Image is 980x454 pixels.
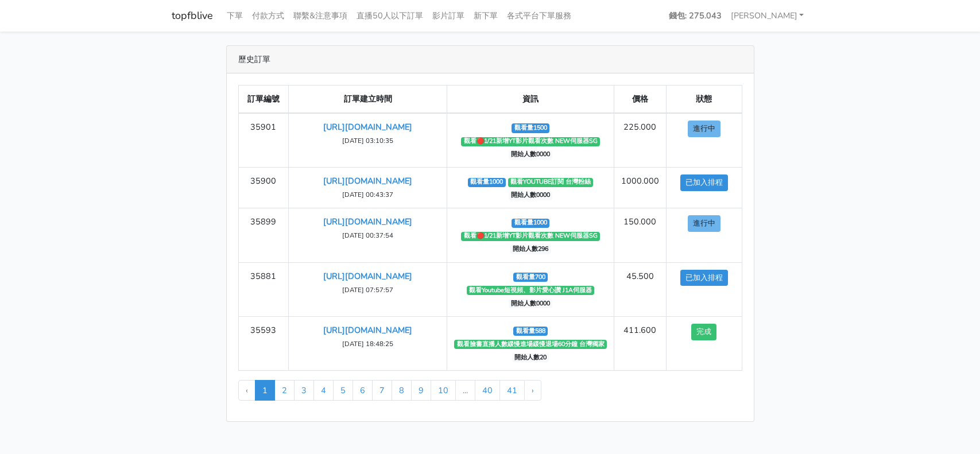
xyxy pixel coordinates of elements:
a: 40 [475,380,500,401]
a: 新下單 [469,5,502,27]
span: 開始人數0000 [509,299,553,308]
span: 觀看YOUTUBE訂閱 台灣粉絲 [508,178,594,187]
a: 8 [392,380,412,401]
span: 開始人數0000 [509,150,553,160]
button: 完成 [691,324,716,340]
small: [DATE] 03:10:35 [342,136,393,145]
td: 35901 [238,113,289,168]
span: 觀看Youtube短視頻、影片愛心讚 J1A伺服器 [467,286,595,295]
a: 錢包: 275.043 [664,5,726,27]
span: 開始人數0000 [509,191,553,200]
a: [URL][DOMAIN_NAME] [323,121,412,133]
a: [URL][DOMAIN_NAME] [323,270,412,282]
button: 已加入排程 [680,174,728,191]
button: 進行中 [688,121,721,137]
small: [DATE] 00:43:37 [342,190,393,199]
span: 觀看量1000 [468,178,506,187]
td: 35593 [238,316,289,370]
a: [URL][DOMAIN_NAME] [323,324,412,336]
a: 10 [431,380,456,401]
button: 進行中 [688,215,721,232]
a: [PERSON_NAME] [726,5,809,27]
a: 2 [274,380,295,401]
a: [URL][DOMAIN_NAME] [323,216,412,227]
a: 41 [499,380,525,401]
a: 9 [411,380,431,401]
th: 狀態 [666,86,742,114]
div: 歷史訂單 [227,46,754,73]
td: 411.600 [614,316,666,370]
span: 開始人數20 [512,353,549,362]
span: 觀看量700 [513,273,548,282]
button: 已加入排程 [680,270,728,286]
td: 45.500 [614,262,666,316]
a: [URL][DOMAIN_NAME] [323,175,412,187]
small: [DATE] 00:37:54 [342,231,393,240]
small: [DATE] 18:48:25 [342,339,393,348]
th: 訂單編號 [238,86,289,114]
a: 7 [372,380,392,401]
a: topfblive [172,5,213,27]
span: 觀看量1500 [512,123,549,133]
a: 聯繫&注意事項 [289,5,352,27]
td: 1000.000 [614,168,666,208]
a: Next » [524,380,541,401]
span: 1 [255,380,275,401]
th: 價格 [614,86,666,114]
span: 觀看🔴1/21新增YT影片觀看次數 NEW伺服器SG [461,137,600,146]
a: 4 [313,380,334,401]
a: 付款方式 [247,5,289,27]
a: 5 [333,380,353,401]
a: 6 [353,380,373,401]
td: 150.000 [614,208,666,262]
td: 35899 [238,208,289,262]
td: 35900 [238,168,289,208]
a: 直播50人以下訂單 [352,5,428,27]
a: 3 [294,380,314,401]
th: 資訊 [447,86,614,114]
a: 影片訂單 [428,5,469,27]
th: 訂單建立時間 [289,86,447,114]
td: 35881 [238,262,289,316]
a: 各式平台下單服務 [502,5,576,27]
span: 觀看量588 [513,327,548,336]
span: 開始人數296 [510,245,551,254]
span: 觀看🔴1/21新增YT影片觀看次數 NEW伺服器SG [461,232,600,241]
td: 225.000 [614,113,666,168]
li: « Previous [238,380,255,401]
span: 觀看量1000 [512,219,549,228]
small: [DATE] 07:57:57 [342,285,393,294]
a: 下單 [222,5,247,27]
span: 觀看臉書直播人數緩慢進場緩慢退場60分鐘 台灣獨家 [454,340,607,349]
strong: 錢包: 275.043 [669,10,722,21]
